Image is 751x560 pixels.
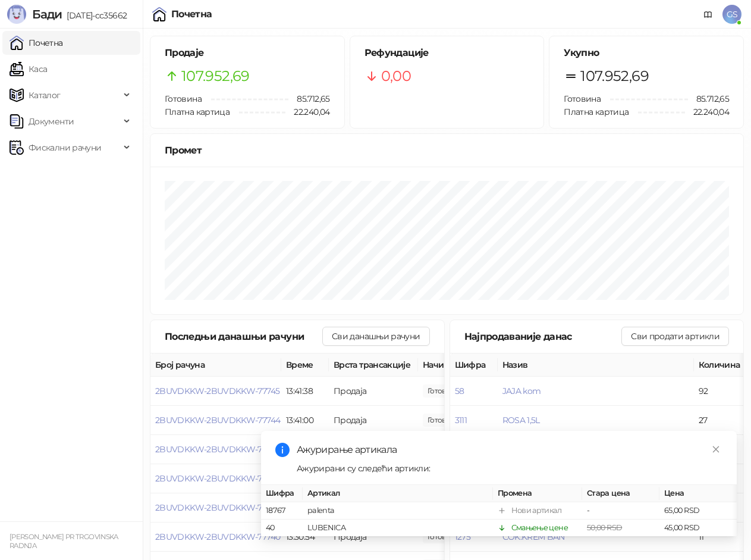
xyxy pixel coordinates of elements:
[498,353,694,377] th: Назив
[450,353,498,377] th: Шифра
[582,502,659,520] td: -
[281,406,329,435] td: 13:41:00
[423,414,463,427] span: 80,00
[303,485,493,502] th: Артикал
[7,5,26,24] img: Logo
[155,502,278,513] button: 2BUVDKKW-2BUVDKKW-77741
[155,473,279,484] button: 2BUVDKKW-2BUVDKKW-77742
[281,353,329,377] th: Време
[364,46,530,60] h5: Рефундације
[155,415,280,426] button: 2BUVDKKW-2BUVDKKW-77744
[285,105,329,118] span: 22.240,04
[322,327,429,346] button: Сви данашњи рачуни
[288,92,329,105] span: 85.712,65
[329,353,418,377] th: Врста трансакције
[165,329,322,344] div: Последњи данашњи рачуни
[699,5,718,24] a: Документација
[155,444,279,455] button: 2BUVDKKW-2BUVDKKW-77743
[659,502,737,520] td: 65,00 RSD
[688,92,729,105] span: 85.712,65
[582,485,659,502] th: Стара цена
[303,502,493,520] td: palenta
[587,523,622,532] span: 50,00 RSD
[165,46,330,60] h5: Продаје
[659,485,737,502] th: Цена
[10,31,63,55] a: Почетна
[165,93,202,104] span: Готовина
[297,462,722,475] div: Ажурирани су следећи артикли:
[10,57,47,81] a: Каса
[281,377,329,406] td: 13:41:38
[621,327,729,346] button: Сви продати артикли
[418,353,537,377] th: Начини плаћања
[297,443,722,457] div: Ажурирање артикала
[455,415,467,426] button: 3111
[685,105,729,118] span: 22.240,04
[580,65,649,87] span: 107.952,69
[709,443,722,456] a: Close
[10,533,118,550] small: [PERSON_NAME] PR TRGOVINSKA RADNJA
[511,505,561,517] div: Нови артикал
[171,10,212,19] div: Почетна
[502,415,540,426] button: ROSA 1,5L
[694,406,747,435] td: 27
[455,386,464,396] button: 58
[181,65,250,87] span: 107.952,69
[261,502,303,520] td: 18767
[659,520,737,537] td: 45,00 RSD
[150,353,281,377] th: Број рачуна
[694,353,747,377] th: Количина
[464,329,622,344] div: Најпродаваније данас
[32,7,62,21] span: Бади
[694,377,747,406] td: 92
[165,143,729,158] div: Промет
[261,520,303,537] td: 40
[564,46,729,60] h5: Укупно
[712,445,720,453] span: close
[303,520,493,537] td: LUBENICA
[511,522,568,534] div: Смањење цене
[493,485,582,502] th: Промена
[564,93,601,104] span: Готовина
[155,531,280,542] button: 2BUVDKKW-2BUVDKKW-77740
[564,107,629,117] span: Платна картица
[155,386,279,396] button: 2BUVDKKW-2BUVDKKW-77745
[381,65,411,87] span: 0,00
[29,110,74,133] span: Документи
[29,83,61,107] span: Каталог
[423,384,463,398] span: 365,00
[502,386,541,396] button: JAJA kom
[329,406,418,435] td: Продаја
[29,136,101,159] span: Фискални рачуни
[62,10,127,21] span: [DATE]-cc35662
[275,443,290,457] span: info-circle
[165,107,230,117] span: Платна картица
[722,5,741,24] span: GS
[329,377,418,406] td: Продаја
[261,485,303,502] th: Шифра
